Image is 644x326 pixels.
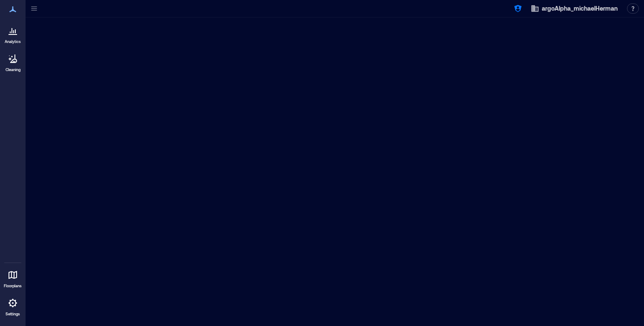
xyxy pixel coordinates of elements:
[3,293,23,319] a: Settings
[4,283,22,289] p: Floorplans
[1,265,24,291] a: Floorplans
[2,20,23,47] a: Analytics
[5,39,21,44] p: Analytics
[2,49,23,75] a: Cleaning
[528,2,620,15] button: argoAlpha_michaelHerman
[6,312,20,317] p: Settings
[6,67,20,72] p: Cleaning
[542,4,618,13] span: argoAlpha_michaelHerman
